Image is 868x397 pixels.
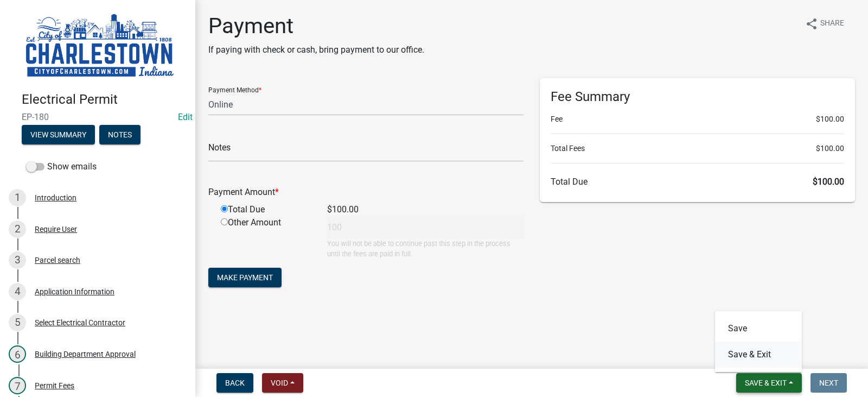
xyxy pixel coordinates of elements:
[262,373,303,393] button: Void
[26,160,97,173] label: Show emails
[35,382,74,389] div: Permit Fees
[816,143,844,154] span: $100.00
[805,17,818,30] i: share
[35,288,114,295] div: Application Information
[810,373,847,393] button: Next
[208,13,424,39] h1: Payment
[9,345,26,363] div: 6
[551,114,844,125] li: Fee
[22,11,178,80] img: City of Charlestown, Indiana
[9,377,26,394] div: 7
[715,342,802,368] button: Save & Exit
[319,203,532,216] div: $100.00
[213,216,319,259] div: Other Amount
[551,143,844,154] li: Total Fees
[551,177,844,187] h6: Total Due
[819,379,838,387] span: Next
[736,373,802,393] button: Save & Exit
[22,112,174,122] span: EP-180
[35,256,80,264] div: Parcel search
[35,319,125,326] div: Select Electrical Contractor
[178,112,193,122] a: Edit
[22,92,187,108] h4: Electrical Permit
[208,268,282,287] button: Make Payment
[796,13,853,34] button: shareShare
[9,189,26,206] div: 1
[745,379,787,387] span: Save & Exit
[213,203,319,216] div: Total Due
[551,89,844,105] h6: Fee Summary
[178,112,193,122] wm-modal-confirm: Edit Application Number
[216,373,253,393] button: Back
[200,186,532,199] div: Payment Amount
[22,131,95,140] wm-modal-confirm: Summary
[9,314,26,331] div: 5
[816,114,844,125] span: $100.00
[9,220,26,238] div: 2
[35,350,136,358] div: Building Department Approval
[225,379,245,387] span: Back
[9,283,26,300] div: 4
[22,125,95,144] button: View Summary
[99,125,141,144] button: Notes
[715,316,802,342] button: Save
[217,273,273,282] span: Make Payment
[820,17,844,30] span: Share
[99,131,141,140] wm-modal-confirm: Notes
[35,225,77,233] div: Require User
[271,379,288,387] span: Void
[35,194,76,201] div: Introduction
[9,251,26,269] div: 3
[715,311,802,372] div: Save & Exit
[813,177,844,187] span: $100.00
[208,43,424,56] p: If paying with check or cash, bring payment to our office.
